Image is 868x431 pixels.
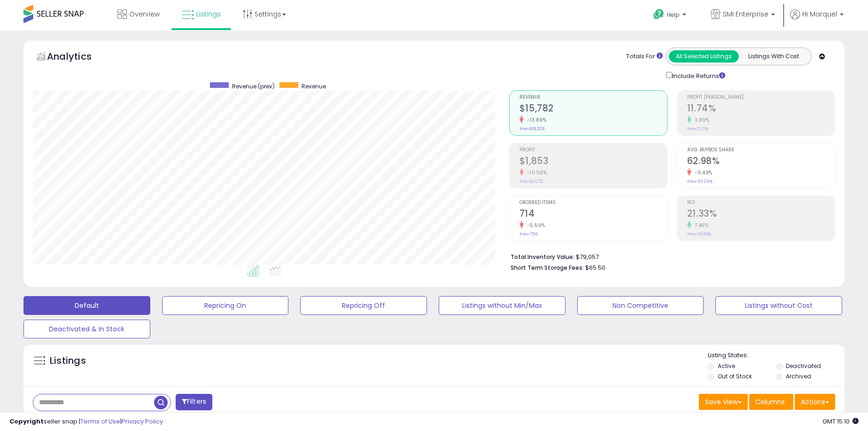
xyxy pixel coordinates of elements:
button: Filters [176,394,212,410]
strong: Copyright [9,417,44,426]
small: Prev: 19.85% [687,231,711,237]
span: Hi Marquel [802,9,837,19]
small: Prev: $18,328 [519,126,544,132]
button: Listings With Cost [738,50,808,63]
span: Profit [519,148,667,153]
span: Help [667,11,680,19]
button: Deactivated & In Stock [23,320,150,338]
button: Non Competitive [577,296,704,315]
small: -10.59% [524,169,547,176]
small: Prev: 756 [519,231,538,237]
button: Save View [699,394,748,410]
small: 3.80% [691,117,710,124]
span: Avg. Buybox Share [687,148,835,153]
span: Ordered Items [519,200,667,205]
a: Terms of Use [80,417,120,426]
small: -13.89% [524,117,547,124]
button: All Selected Listings [669,50,739,63]
div: Include Returns [659,70,736,81]
small: Prev: $2,072 [519,179,543,184]
span: Columns [755,397,785,407]
span: SMI Enterprise [723,9,768,19]
label: Active [718,362,735,370]
p: Listing States: [708,351,844,360]
i: Get Help [653,8,665,20]
div: seller snap | | [9,417,163,426]
span: Revenue [519,95,667,100]
label: Archived [786,372,811,380]
h2: 11.74% [687,103,835,116]
li: $79,057 [511,251,828,262]
a: Help [646,1,696,31]
label: Out of Stock [718,372,752,380]
a: Hi Marquel [790,9,844,31]
button: Columns [749,394,793,410]
h2: 21.33% [687,208,835,221]
h2: 62.98% [687,156,835,168]
span: Listings [196,9,221,19]
a: Privacy Policy [122,417,163,426]
b: Total Inventory Value: [511,253,574,261]
span: 2025-08-14 15:10 GMT [822,417,859,426]
small: -0.49% [691,169,713,176]
span: Profit [PERSON_NAME] [687,95,835,100]
span: Revenue (prev) [232,82,275,90]
small: Prev: 63.29% [687,179,713,184]
h5: Analytics [47,50,110,65]
span: $65.50 [585,263,605,272]
b: Short Term Storage Fees: [511,264,584,272]
label: Deactivated [786,362,821,370]
h2: $15,782 [519,103,667,116]
h2: 714 [519,208,667,221]
h2: $1,853 [519,156,667,168]
small: 7.46% [691,222,709,229]
h5: Listings [50,354,86,368]
button: Repricing Off [300,296,427,315]
button: Actions [795,394,835,410]
span: ROI [687,200,835,205]
span: Overview [129,9,160,19]
button: Listings without Min/Max [439,296,566,315]
button: Listings without Cost [715,296,842,315]
div: Totals For [626,52,663,61]
button: Repricing On [162,296,289,315]
small: Prev: 11.31% [687,126,708,132]
span: Revenue [302,82,326,90]
button: Default [23,296,150,315]
small: -5.56% [524,222,545,229]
